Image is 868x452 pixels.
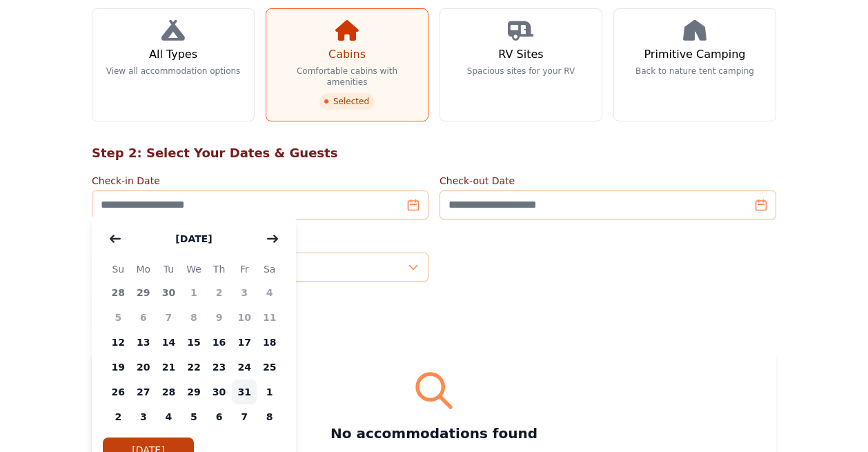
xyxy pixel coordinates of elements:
[206,261,232,277] span: Th
[206,280,232,305] span: 2
[181,404,207,429] span: 5
[206,404,232,429] span: 6
[257,305,282,330] span: 11
[257,380,282,404] span: 1
[232,404,257,429] span: 7
[106,66,241,77] p: View all accommodation options
[131,404,157,429] span: 3
[181,355,207,380] span: 22
[440,8,602,121] a: RV Sites Spacious sites for your RV
[106,330,131,355] span: 12
[156,305,181,330] span: 7
[181,305,207,330] span: 8
[108,424,760,443] h3: No accommodations found
[644,46,746,63] h3: Primitive Camping
[328,46,366,63] h3: Cabins
[131,330,157,355] span: 13
[181,380,207,404] span: 29
[106,380,131,404] span: 26
[232,380,257,404] span: 31
[156,380,181,404] span: 28
[131,355,157,380] span: 20
[257,330,282,355] span: 18
[131,380,157,404] span: 27
[181,280,207,305] span: 1
[156,355,181,380] span: 21
[131,261,157,277] span: Mo
[206,330,232,355] span: 16
[266,8,428,121] a: Cabins Comfortable cabins with amenities Selected
[156,330,181,355] span: 14
[106,305,131,330] span: 5
[467,66,575,77] p: Spacious sites for your RV
[106,355,131,380] span: 19
[613,8,776,121] a: Primitive Camping Back to nature tent camping
[257,355,282,380] span: 25
[232,280,257,305] span: 3
[161,225,226,253] button: [DATE]
[232,261,257,277] span: Fr
[498,46,543,63] h3: RV Sites
[440,174,776,188] label: Check-out Date
[92,174,428,188] label: Check-in Date
[106,261,131,277] span: Su
[92,8,255,121] a: All Types View all accommodation options
[106,280,131,305] span: 28
[181,261,207,277] span: We
[257,404,282,429] span: 8
[257,280,282,305] span: 4
[92,144,776,163] h2: Step 2: Select Your Dates & Guests
[257,261,282,277] span: Sa
[232,355,257,380] span: 24
[156,280,181,305] span: 30
[232,305,257,330] span: 10
[206,305,232,330] span: 9
[156,261,181,277] span: Tu
[156,404,181,429] span: 4
[635,66,754,77] p: Back to nature tent camping
[149,46,197,63] h3: All Types
[206,355,232,380] span: 23
[106,404,131,429] span: 2
[181,330,207,355] span: 15
[131,280,157,305] span: 29
[131,305,157,330] span: 6
[206,380,232,404] span: 30
[277,66,417,88] p: Comfortable cabins with amenities
[319,93,375,110] span: Selected
[232,330,257,355] span: 17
